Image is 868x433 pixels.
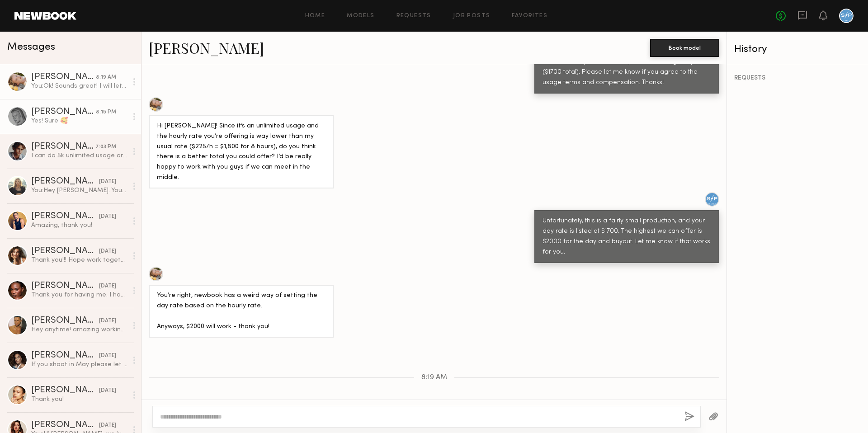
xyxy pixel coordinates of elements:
div: [DATE] [99,212,116,221]
div: [PERSON_NAME] [31,247,99,256]
div: [DATE] [99,421,116,430]
div: [DATE] [99,282,116,291]
div: [PERSON_NAME] [31,421,99,430]
div: [DATE] [99,386,116,395]
div: [DATE] [99,317,116,325]
div: History [734,44,861,55]
div: [PERSON_NAME] [31,212,99,221]
div: [PERSON_NAME] [31,351,99,360]
a: Home [305,13,325,19]
div: 7:03 PM [95,143,116,151]
div: Hey anytime! amazing working with you too [PERSON_NAME]! Amazing crew and I had a great time. [31,325,127,334]
div: [PERSON_NAME] [31,108,96,117]
div: I can do 5k unlimited usage or we can go through my agent [31,151,127,160]
div: [PERSON_NAME] [31,142,95,151]
span: 8:19 AM [421,374,447,381]
div: You: Ok! Sounds great! I will let the team know and get back to you on where we want to go. Thank... [31,82,127,90]
a: Job Posts [453,13,491,19]
div: [PERSON_NAME] [31,73,96,82]
div: [PERSON_NAME] [31,316,99,325]
div: If you shoot in May please let me know I’ll be in La and available [31,360,127,369]
a: Favorites [512,13,547,19]
a: Models [347,13,374,19]
div: [PERSON_NAME] [31,386,99,395]
div: Hi [PERSON_NAME]! Since it’s an unlimited usage and the hourly rate you’re offering is way lower ... [157,121,325,184]
div: [DATE] [99,178,116,186]
div: REQUESTS [734,75,861,81]
a: Requests [396,13,431,19]
a: [PERSON_NAME] [149,38,264,57]
div: Thank you! [31,395,127,404]
div: [DATE] [99,352,116,360]
div: Thank you for having me. I had a great time! [31,291,127,299]
div: 8:19 AM [96,73,116,82]
div: 8:15 PM [96,108,116,117]
div: [PERSON_NAME] [31,282,99,291]
div: [DATE] [99,247,116,256]
div: [PERSON_NAME] [31,177,99,186]
button: Book model [650,39,719,57]
div: You’re right, newbook has a weird way of setting the day rate based on the hourly rate. Anyways, ... [157,291,325,332]
div: Amazing, thank you! [31,221,127,230]
span: Messages [7,42,55,52]
div: Thank you!!! Hope work together again 💘 [31,256,127,264]
a: Book model [650,43,719,51]
div: Yes! Sure 🥰 [31,117,127,125]
div: Unfortunately, this is a fairly small production, and your day rate is listed at $1700. The highe... [542,216,711,258]
div: You: Hey [PERSON_NAME]. Your schedule is probably packed, so I hope you get to see these messages... [31,186,127,195]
